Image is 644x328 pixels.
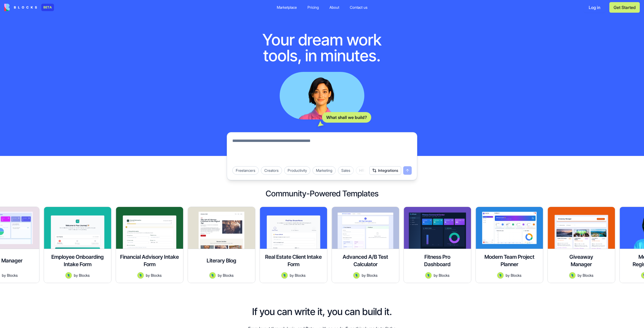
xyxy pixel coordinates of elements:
span: by [506,272,510,278]
a: About [325,3,343,12]
a: Pricing [303,3,323,12]
div: About [329,5,339,10]
span: by [290,272,294,278]
div: Marketing [312,166,336,175]
h4: Advanced A/B Test Calculator [336,253,395,268]
h4: Giveaway Manager [560,253,602,268]
button: Log in [584,2,605,13]
img: Avatar [281,272,288,279]
span: by [74,272,78,278]
span: by [362,272,366,278]
span: Blocks [7,272,18,278]
span: Blocks [79,272,90,278]
h1: Your dream work tools, in minutes. [246,32,398,63]
span: Blocks [151,272,162,278]
span: Blocks [511,272,521,278]
h4: Literary Blog [207,257,236,264]
a: Contact us [346,3,372,12]
img: Avatar [425,272,432,279]
span: by [2,272,6,278]
img: Avatar [353,272,360,279]
h4: Fitness Pro Dashboard [416,253,459,268]
a: Marketplace [273,3,301,12]
span: by [434,272,438,278]
div: Sales [338,166,354,175]
span: by [146,272,150,278]
div: Marketplace [277,5,297,10]
span: by [218,272,222,278]
button: Integrations [369,166,401,175]
h4: Real Estate Client Intake Form [264,253,323,268]
h4: Employee Onboarding Intake Form [48,253,107,268]
div: BETA [41,4,54,11]
span: Blocks [367,272,378,278]
h4: Financial Advisory Intake Form [120,253,179,268]
img: Avatar [65,272,72,279]
img: Avatar [137,272,144,279]
img: Avatar [209,272,216,279]
div: Productivity [284,166,310,175]
img: Avatar [569,272,575,279]
div: Creators [261,166,282,175]
h2: If you can write it, you can build it. [252,306,392,317]
a: BETA [4,4,54,11]
button: Get Started [609,2,640,13]
h4: Modern Team Project Planner [480,253,539,268]
span: by [578,272,582,278]
div: Freelancers [232,166,259,175]
span: Blocks [439,272,450,278]
img: Avatar [497,272,504,279]
span: Blocks [583,272,593,278]
div: HR & Recruiting [356,166,389,175]
span: Blocks [295,272,306,278]
div: What shall we build? [322,112,371,123]
span: Blocks [223,272,234,278]
h2: Community-Powered Templates [8,189,636,198]
div: Contact us [350,5,368,10]
img: logo [4,4,37,11]
div: Pricing [307,5,319,10]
